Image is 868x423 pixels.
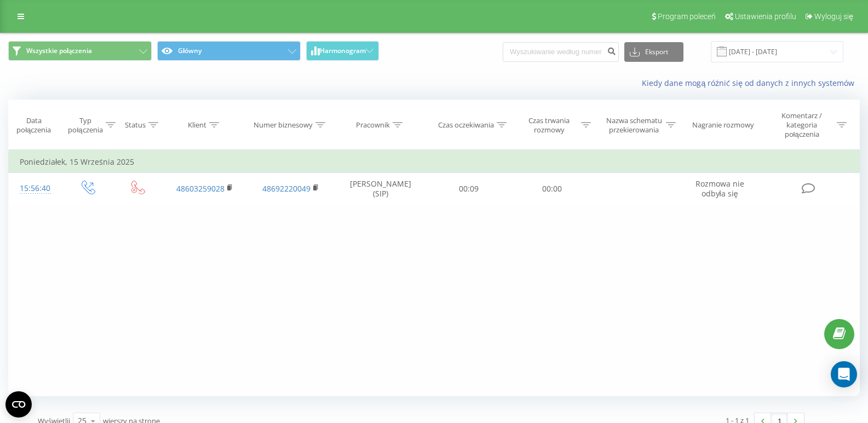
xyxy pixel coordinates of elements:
[438,120,494,130] div: Czas oczekiwania
[320,47,366,55] span: Harmonogram
[605,116,663,135] div: Nazwa schematu przekierowania
[334,173,427,205] td: [PERSON_NAME] (SIP)
[125,120,146,130] div: Status
[503,42,619,62] input: Wyszukiwanie według numeru
[262,183,311,194] a: 48692220049
[814,12,853,21] span: Wyloguj się
[642,78,860,88] a: Kiedy dane mogą różnić się od danych z innych systemów
[427,173,510,205] td: 00:09
[692,120,754,130] div: Nagranie rozmowy
[770,111,834,139] div: Komentarz / kategoria połączenia
[8,41,152,61] button: Wszystkie połączenia
[9,116,59,135] div: Data połączenia
[9,151,860,173] td: Poniedziałek, 15 Września 2025
[20,178,51,199] div: 15:56:40
[26,47,92,55] span: Wszystkie połączenia
[157,41,301,61] button: Główny
[306,41,379,61] button: Harmonogram
[68,116,102,135] div: Typ połączenia
[831,361,857,387] div: Open Intercom Messenger
[520,116,578,135] div: Czas trwania rozmowy
[735,12,796,21] span: Ustawienia profilu
[356,120,390,130] div: Pracownik
[188,120,206,130] div: Klient
[510,173,594,205] td: 00:00
[176,183,225,194] a: 48603259028
[254,120,313,130] div: Numer biznesowy
[5,391,32,418] button: Open CMP widget
[658,12,716,21] span: Program poleceń
[624,42,683,62] button: Eksport
[695,178,744,199] span: Rozmowa nie odbyła się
